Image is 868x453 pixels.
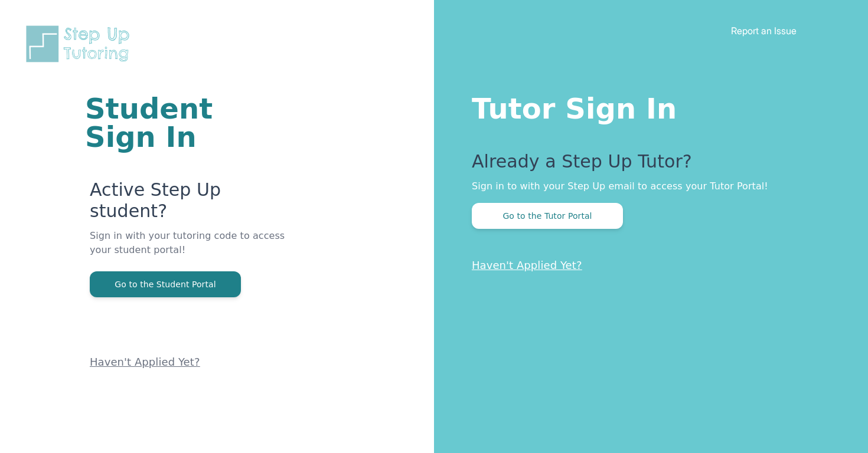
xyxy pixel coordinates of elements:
a: Go to the Student Portal [90,278,241,290]
h1: Tutor Sign In [472,90,821,123]
button: Go to the Student Portal [90,271,241,297]
a: Report an Issue [731,25,797,37]
p: Sign in with your tutoring code to access your student portal! [90,229,292,271]
a: Haven't Applied Yet? [90,356,200,368]
a: Go to the Tutor Portal [472,210,623,221]
a: Haven't Applied Yet? [472,259,582,271]
p: Already a Step Up Tutor? [472,151,821,179]
p: Active Step Up student? [90,179,292,229]
button: Go to the Tutor Portal [472,203,623,229]
img: Step Up Tutoring horizontal logo [24,24,137,64]
p: Sign in to with your Step Up email to access your Tutor Portal! [472,179,821,193]
h1: Student Sign In [85,94,292,151]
